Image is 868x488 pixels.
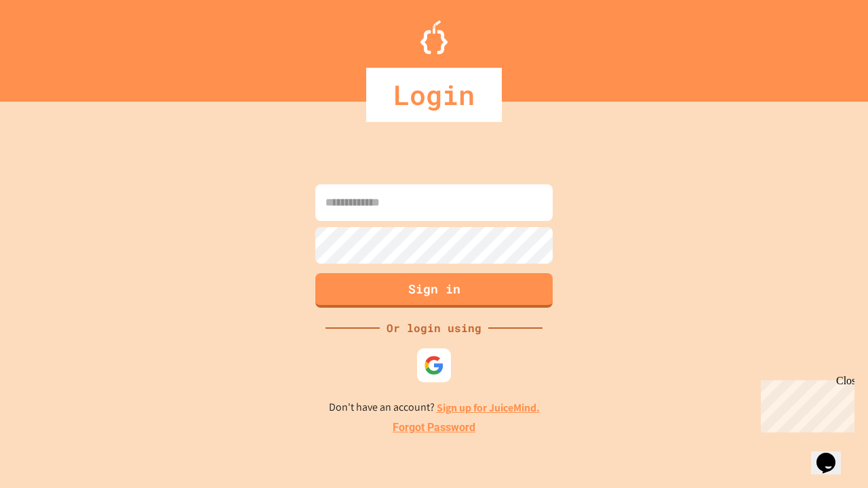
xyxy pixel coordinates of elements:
p: Don't have an account? [329,399,540,416]
a: Forgot Password [393,420,475,436]
img: Logo.svg [420,20,448,54]
img: google-icon.svg [424,355,444,375]
iframe: chat widget [811,434,854,474]
div: Or login using [380,320,488,336]
div: Chat with us now!Close [5,5,94,86]
a: Sign up for JuiceMind. [437,401,540,415]
div: Login [366,68,502,122]
iframe: chat widget [755,375,854,432]
button: Sign in [315,273,553,308]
